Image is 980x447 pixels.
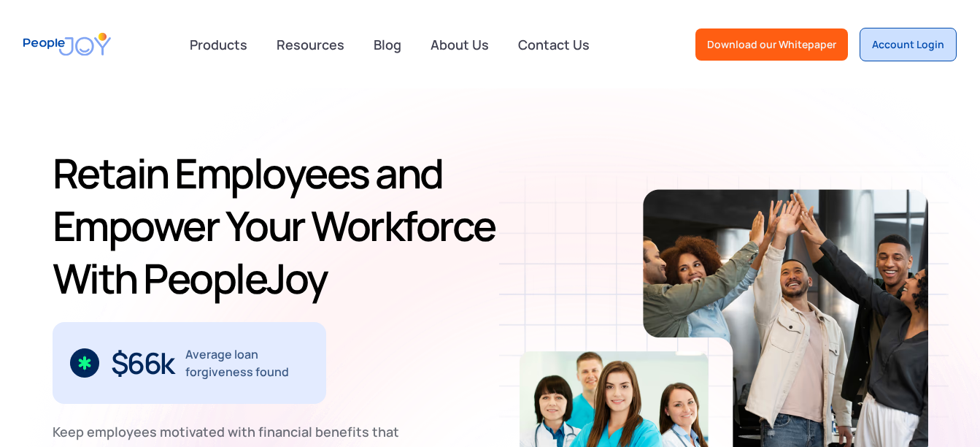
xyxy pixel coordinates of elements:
[111,351,174,375] div: $66k
[23,23,111,65] a: home
[860,28,957,61] a: Account Login
[53,322,326,404] div: 2 / 3
[365,28,410,61] a: Blog
[185,345,309,381] div: Average loan forgiveness found
[53,147,508,305] h1: Retain Employees and Empower Your Workforce With PeopleJoy
[872,37,944,52] div: Account Login
[707,37,836,52] div: Download our Whitepaper
[509,28,598,61] a: Contact Us
[268,28,353,61] a: Resources
[181,30,256,59] div: Products
[422,28,498,61] a: About Us
[695,28,848,61] a: Download our Whitepaper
